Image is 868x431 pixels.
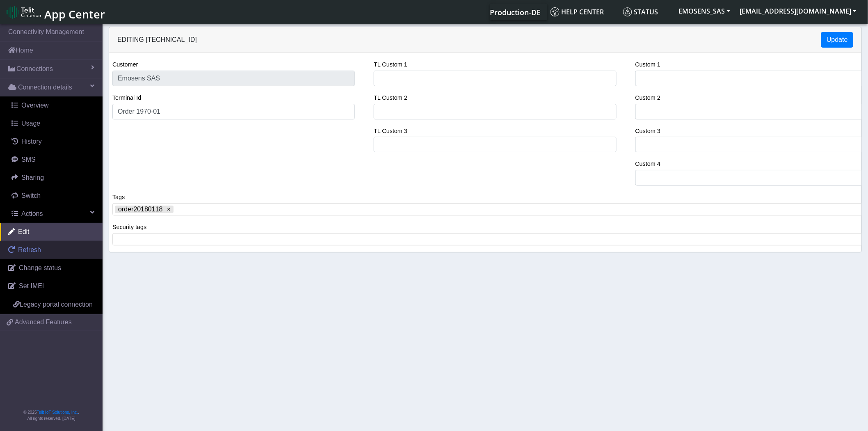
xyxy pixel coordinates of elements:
a: Usage [3,115,103,133]
tags: ​ [112,203,865,215]
a: Actions [3,205,103,223]
span: Edit [18,228,30,235]
a: History [3,133,103,151]
x: remove tag [166,206,172,212]
span: Set IMEI [19,282,44,289]
label: Custom 4 [635,160,661,169]
a: Help center [547,4,620,20]
span: order20180118 [118,206,163,213]
tag: order20180118 [115,206,174,213]
span: Editing [TECHNICAL_ID] [117,36,197,43]
span: Status [623,7,658,16]
label: Tags [112,193,125,202]
label: TL Custom 3 [374,127,407,136]
button: Update [821,32,853,48]
a: Telit IoT Solutions, Inc. [37,410,78,415]
span: Production-DE [490,7,541,17]
label: Custom 3 [635,127,661,136]
a: Overview [3,96,103,115]
a: Status [620,4,674,20]
label: TL Custom 2 [374,94,407,103]
img: knowledge.svg [550,7,560,16]
span: SMS [21,156,36,163]
label: Custom 1 [635,60,661,69]
span: App Center [44,7,105,22]
span: Sharing [21,174,44,181]
button: [EMAIL_ADDRESS][DOMAIN_NAME] [735,4,861,18]
label: Customer [112,60,138,69]
span: Connection details [18,83,72,92]
span: Change status [19,264,61,271]
a: App Center [7,3,104,21]
a: Your current platform instance [490,4,541,20]
span: Help center [550,7,604,16]
label: Terminal Id [112,94,141,103]
a: Switch [3,187,103,205]
img: status.svg [623,7,632,16]
label: Custom 2 [635,94,661,103]
span: Connections [16,64,53,74]
span: Legacy portal connection [20,301,93,308]
label: TL Custom 1 [374,60,407,69]
button: EMOSENS_SAS [674,4,735,18]
a: SMS [3,151,103,169]
tags: ​ [112,233,865,245]
span: Switch [21,192,41,199]
span: Advanced Features [15,317,72,327]
span: Refresh [18,246,41,253]
span: History [21,138,42,145]
img: logo-telit-cinterion-gw-new.png [7,6,41,19]
span: Actions [21,210,43,217]
span: Usage [21,120,40,127]
a: Sharing [3,169,103,187]
label: Security tags [112,223,146,232]
span: Overview [21,102,49,109]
